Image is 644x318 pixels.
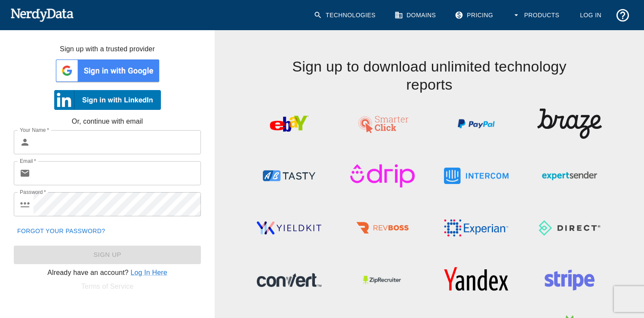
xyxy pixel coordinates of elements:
[537,261,602,299] img: Stripe
[389,4,443,26] a: Domains
[350,104,415,143] img: SmarterClick
[81,283,134,290] a: Terms of Service
[350,209,415,247] img: RevBoss
[20,188,46,196] label: Password
[537,104,602,143] img: Braze
[537,209,602,247] img: Direct
[257,261,321,299] img: Convert
[444,156,508,195] img: Intercom
[444,261,508,299] img: Yandex
[308,4,382,26] a: Technologies
[20,157,36,165] label: Email
[537,156,602,195] img: ExpertSender
[573,4,608,26] a: Log In
[257,209,321,247] img: YieldKit
[450,4,500,26] a: Pricing
[350,261,415,299] img: ZipRecruiter
[257,156,321,195] img: ABTasty
[130,269,167,276] a: Log In Here
[10,6,74,23] img: NerdyData.com
[350,156,415,195] img: Drip
[242,30,616,94] h4: Sign up to download unlimited technology reports
[257,104,321,143] img: eBay
[20,126,49,134] label: Your Name
[444,209,508,247] img: Experian
[444,104,508,143] img: PayPal
[14,223,108,239] a: Forgot your password?
[507,4,566,26] button: Products
[612,4,634,26] button: Support and Documentation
